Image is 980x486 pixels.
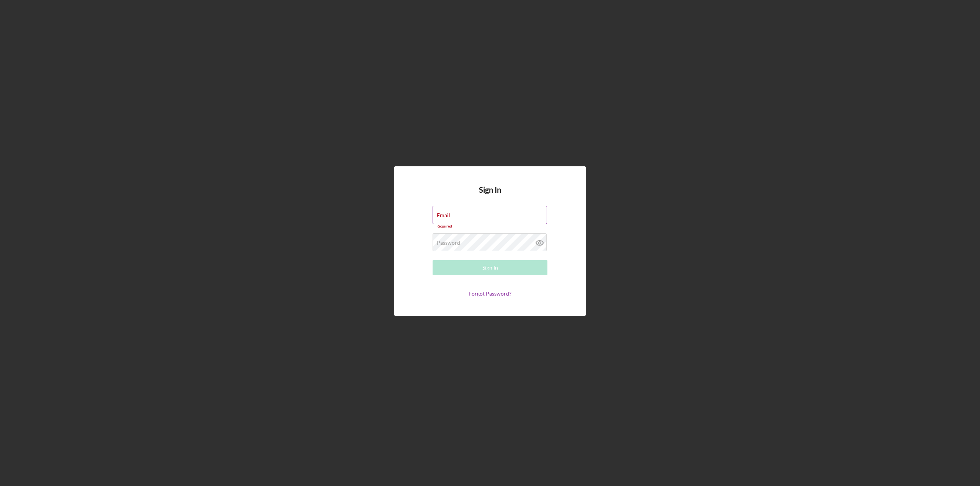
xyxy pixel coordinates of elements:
[437,212,450,218] label: Email
[479,185,501,206] h4: Sign In
[482,260,498,275] div: Sign In
[433,260,547,275] button: Sign In
[433,224,547,229] div: Required
[469,290,511,297] a: Forgot Password?
[437,240,460,246] label: Password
